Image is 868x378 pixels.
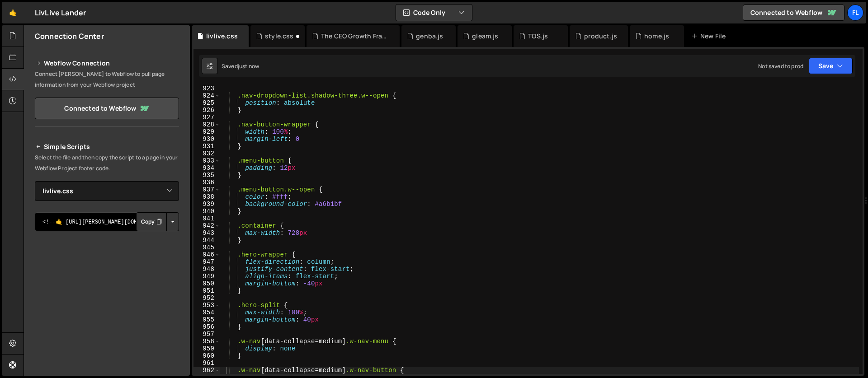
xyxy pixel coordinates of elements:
[193,186,220,193] div: 937
[193,273,220,280] div: 949
[35,69,179,90] p: Connect [PERSON_NAME] to Webflow to pull page information from your Webflow project
[193,208,220,215] div: 940
[809,58,853,74] button: Save
[35,58,179,69] h2: Webflow Connection
[193,309,220,316] div: 954
[193,201,220,208] div: 939
[758,62,803,70] div: Not saved to prod
[193,323,220,331] div: 956
[416,32,443,41] div: genba.js
[193,215,220,222] div: 941
[644,32,669,41] div: home.js
[847,5,863,21] a: Fl
[193,179,220,186] div: 936
[193,237,220,244] div: 944
[584,32,617,41] div: product.js
[35,212,179,231] textarea: <!--🤙 [URL][PERSON_NAME][DOMAIN_NAME]> <script>document.addEventListener("DOMContentLoaded", func...
[193,294,220,302] div: 952
[193,338,220,345] div: 958
[193,229,220,237] div: 943
[321,32,389,41] div: The CEO Growth Framework.js
[743,5,844,21] a: Connected to Webflow
[35,246,180,327] iframe: YouTube video player
[193,85,220,92] div: 923
[222,62,259,70] div: Saved
[691,32,729,41] div: New File
[396,5,472,21] button: Code Only
[193,150,220,157] div: 932
[35,152,179,174] p: Select the file and then copy the script to a page in your Webflow Project footer code.
[193,280,220,287] div: 950
[238,62,259,70] div: just now
[35,7,86,18] div: LivLive Lander
[35,31,104,41] h2: Connection Center
[193,128,220,135] div: 929
[193,258,220,266] div: 947
[136,212,179,231] div: Button group with nested dropdown
[193,222,220,229] div: 942
[193,114,220,121] div: 927
[193,143,220,150] div: 931
[193,99,220,107] div: 925
[35,98,179,119] a: Connected to Webflow
[193,135,220,143] div: 930
[193,92,220,99] div: 924
[193,345,220,352] div: 959
[193,352,220,359] div: 960
[265,32,293,41] div: style.css
[193,302,220,309] div: 953
[193,164,220,172] div: 934
[193,172,220,179] div: 935
[193,359,220,367] div: 961
[193,331,220,338] div: 957
[193,121,220,128] div: 928
[193,244,220,251] div: 945
[193,287,220,294] div: 951
[2,2,24,23] a: 🤙
[35,141,179,152] h2: Simple Scripts
[193,157,220,164] div: 933
[193,107,220,114] div: 926
[472,32,498,41] div: gleam.js
[193,251,220,258] div: 946
[528,32,548,41] div: TOS.js
[136,212,167,231] button: Copy
[193,316,220,323] div: 955
[193,367,220,374] div: 962
[193,193,220,201] div: 938
[193,266,220,273] div: 948
[206,32,238,41] div: livlive.css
